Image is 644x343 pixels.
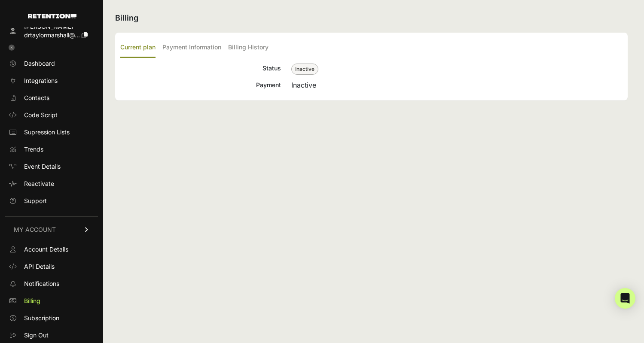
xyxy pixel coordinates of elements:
label: Payment Information [162,38,221,58]
a: Trends [5,143,98,156]
span: Contacts [24,94,49,102]
a: Code Script [5,108,98,122]
span: Dashboard [24,59,55,68]
span: MY ACCOUNT [14,225,56,234]
span: Supression Lists [24,128,70,137]
span: Notifications [24,279,59,288]
span: Event Details [24,162,61,171]
a: MY ACCOUNT [5,216,98,243]
span: Subscription [24,314,59,322]
a: Integrations [5,74,98,88]
span: drtaylormarshall@... [24,31,80,39]
label: Billing History [228,38,269,58]
a: [PERSON_NAME] drtaylormarshall@... [5,20,98,42]
div: Inactive [291,80,623,90]
span: API Details [24,262,55,271]
a: Reactivate [5,177,98,191]
span: Account Details [24,245,68,254]
a: Billing [5,294,98,308]
a: Support [5,194,98,208]
span: Billing [24,297,40,305]
div: Status [120,63,281,75]
div: Payment [120,80,281,90]
span: Sign Out [24,331,49,340]
a: Subscription [5,311,98,325]
a: Sign Out [5,328,98,342]
a: Dashboard [5,57,98,70]
span: Integrations [24,76,58,85]
span: Inactive [291,64,318,75]
a: API Details [5,260,98,273]
h2: Billing [115,12,628,24]
div: Open Intercom Messenger [615,288,635,309]
span: Reactivate [24,179,54,188]
a: Supression Lists [5,125,98,139]
img: Retention.com [28,14,76,18]
a: Contacts [5,91,98,105]
span: Code Script [24,111,58,119]
a: Event Details [5,160,98,173]
a: Account Details [5,243,98,256]
span: Support [24,197,47,205]
label: Current plan [120,38,156,58]
a: Notifications [5,277,98,291]
span: Trends [24,145,43,154]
